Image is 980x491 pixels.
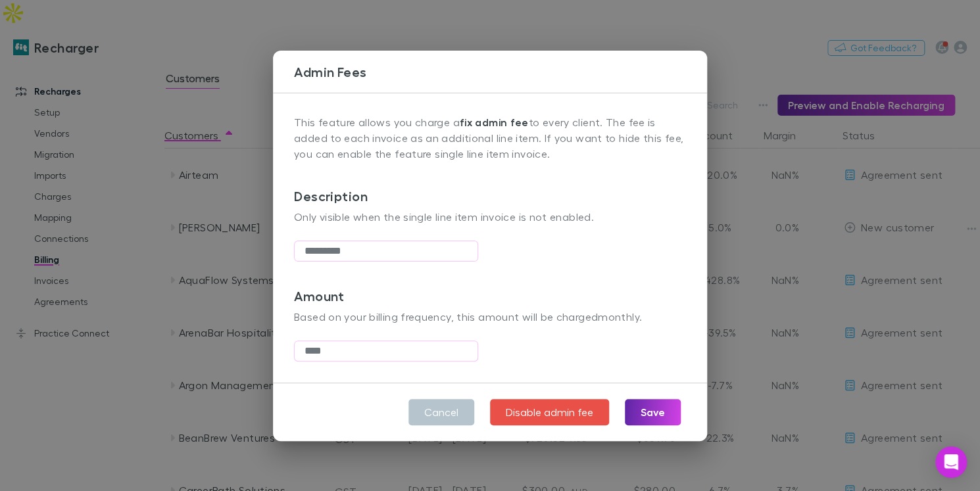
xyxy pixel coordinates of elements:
[294,309,686,325] p: Based on your billing frequency, this amount will be charged monthly .
[625,399,681,425] button: Save
[294,209,686,225] p: Only visible when the single line item invoice is not enabled.
[294,114,686,162] p: This feature allows you charge a to every client. The fee is added to each invoice as an addition...
[294,64,707,80] h3: Admin Fees
[408,399,474,425] button: Cancel
[490,399,609,425] button: Disable admin fee
[460,116,529,129] strong: fix admin fee
[294,262,686,309] h3: Amount
[935,446,967,478] div: Open Intercom Messenger
[294,162,686,209] h3: Description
